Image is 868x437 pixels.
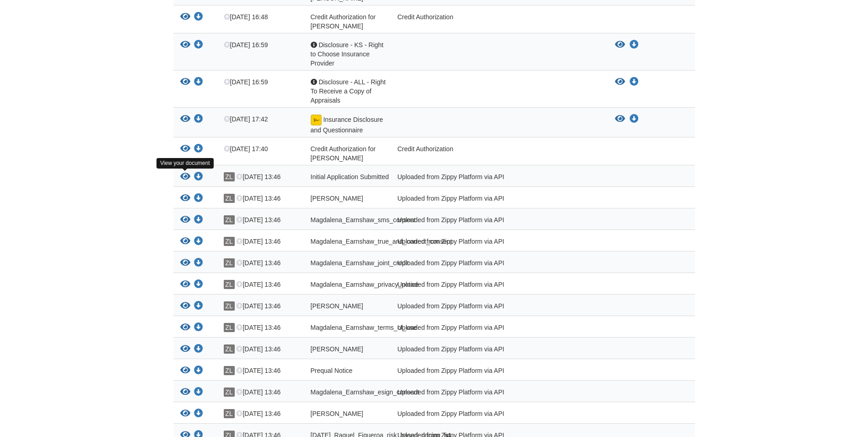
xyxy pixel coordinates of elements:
span: [DATE] 17:40 [224,145,268,153]
div: Credit Authorization [391,144,608,163]
a: Download Raquel_Figueroa_credit_authorization [194,303,203,310]
span: [DATE] 16:59 [224,78,268,86]
button: View Raquel_Figueroa_true_and_correct_consent [180,344,190,354]
a: Download Initial Application Submitted [194,174,203,181]
a: Download Insurance Disclosure and Questionnaire [194,116,203,123]
span: ZL [224,258,235,268]
span: ZL [224,280,235,289]
button: View Disclosure - KS - Right to Choose Insurance Provider [180,40,190,50]
span: [DATE] 17:42 [224,115,268,123]
span: [DATE] 16:59 [224,41,268,49]
a: Download Insurance Disclosure and Questionnaire [630,115,639,123]
span: [DATE] 13:46 [236,345,280,353]
span: Magdalena_Earnshaw_terms_of_use [311,324,417,331]
span: ZL [224,172,235,181]
a: Download Raquel_Figueroa_joint_credit [194,195,203,202]
span: ZL [224,194,235,203]
span: [DATE] 13:46 [236,238,280,245]
button: View Raquel_Figueroa_esign_consent [180,409,190,419]
span: [DATE] 13:46 [236,259,280,267]
span: [DATE] 13:46 [236,367,280,374]
span: Credit Authorization for [PERSON_NAME] [311,145,376,162]
button: View Disclosure - ALL - Right To Receive a Copy of Appraisals [180,77,190,87]
span: Magdalena_Earnshaw_esign_consent [311,388,419,396]
span: ZL [224,344,235,354]
span: [DATE] 13:46 [236,410,280,417]
span: Magdalena_Earnshaw_sms_consent [311,216,416,224]
a: Download Magdalena_Earnshaw_terms_of_use [194,324,203,332]
button: View Raquel_Figueroa_credit_authorization [180,301,190,311]
span: ZL [224,366,235,375]
span: Disclosure - ALL - Right To Receive a Copy of Appraisals [311,78,386,104]
span: Insurance Disclosure and Questionnaire [311,116,383,134]
span: [PERSON_NAME] [311,195,363,202]
div: Uploaded from Zippy Platform via API [391,172,608,184]
img: Document accepted [311,115,322,126]
a: Download Credit Authorization for Raquel Ruth Figueroa [194,146,203,153]
button: View Magdalena_Earnshaw_true_and_correct_consent [180,237,190,246]
div: Uploaded from Zippy Platform via API [391,301,608,313]
div: View your document [156,158,214,169]
div: Credit Authorization [391,12,608,31]
div: Uploaded from Zippy Platform via API [391,215,608,227]
span: [PERSON_NAME] [311,410,363,417]
button: View Magdalena_Earnshaw_privacy_notice [180,280,190,290]
a: Download Magdalena_Earnshaw_esign_consent [194,389,203,396]
div: Uploaded from Zippy Platform via API [391,258,608,270]
button: View Magdalena_Earnshaw_terms_of_use [180,323,190,333]
span: [PERSON_NAME] [311,345,363,353]
span: Prequal Notice [311,367,353,374]
a: Download Magdalena_Earnshaw_joint_credit [194,260,203,267]
button: View Disclosure - ALL - Right To Receive a Copy of Appraisals [615,77,625,87]
span: [DATE] 13:46 [236,173,280,180]
span: ZL [224,323,235,332]
a: Download Disclosure - KS - Right to Choose Insurance Provider [630,41,639,49]
span: Magdalena_Earnshaw_privacy_notice [311,281,419,288]
span: [PERSON_NAME] [311,302,363,310]
span: [DATE] 13:46 [236,388,280,396]
div: Uploaded from Zippy Platform via API [391,323,608,335]
span: ZL [224,215,235,224]
span: Magdalena_Earnshaw_true_and_correct_consent [311,238,453,245]
span: ZL [224,388,235,397]
div: Uploaded from Zippy Platform via API [391,366,608,378]
span: [DATE] 13:46 [236,324,280,331]
button: View Prequal Notice [180,366,190,376]
button: View Magdalena_Earnshaw_esign_consent [180,388,190,397]
span: [DATE] 13:46 [236,216,280,224]
a: Download Magdalena_Earnshaw_privacy_notice [194,281,203,289]
a: Download Raquel_Figueroa_esign_consent [194,410,203,418]
a: Download Disclosure - ALL - Right To Receive a Copy of Appraisals [630,78,639,86]
div: Uploaded from Zippy Platform via API [391,409,608,421]
button: View Insurance Disclosure and Questionnaire [180,115,190,124]
span: ZL [224,409,235,418]
div: Uploaded from Zippy Platform via API [391,388,608,399]
span: [DATE] 13:46 [236,302,280,310]
a: Download Raquel_Figueroa_true_and_correct_consent [194,346,203,353]
div: Uploaded from Zippy Platform via API [391,194,608,206]
div: Uploaded from Zippy Platform via API [391,280,608,292]
div: Uploaded from Zippy Platform via API [391,344,608,356]
span: Magdalena_Earnshaw_joint_credit [311,259,409,267]
span: [DATE] 13:46 [236,281,280,288]
span: Initial Application Submitted [311,173,389,180]
button: View Initial Application Submitted [180,172,190,182]
span: [DATE] 13:46 [236,195,280,202]
button: View Disclosure - KS - Right to Choose Insurance Provider [615,40,625,49]
a: Download Disclosure - ALL - Right To Receive a Copy of Appraisals [194,79,203,86]
span: Credit Authorization for [PERSON_NAME] [311,13,376,30]
a: Download Magdalena_Earnshaw_true_and_correct_consent [194,238,203,246]
div: Uploaded from Zippy Platform via API [391,237,608,249]
a: Download Disclosure - KS - Right to Choose Insurance Provider [194,42,203,49]
button: View Credit Authorization for Raquel Ruth Figueroa [180,144,190,154]
button: View Credit Authorization for Magdalena Earnshaw [180,12,190,22]
span: ZL [224,237,235,246]
a: Download Credit Authorization for Magdalena Earnshaw [194,14,203,21]
a: Download Prequal Notice [194,367,203,375]
button: View Insurance Disclosure and Questionnaire [615,115,625,124]
button: View Raquel_Figueroa_joint_credit [180,194,190,203]
button: View Magdalena_Earnshaw_joint_credit [180,258,190,268]
span: [DATE] 16:48 [224,13,268,21]
span: ZL [224,301,235,311]
a: Download Magdalena_Earnshaw_sms_consent [194,217,203,224]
